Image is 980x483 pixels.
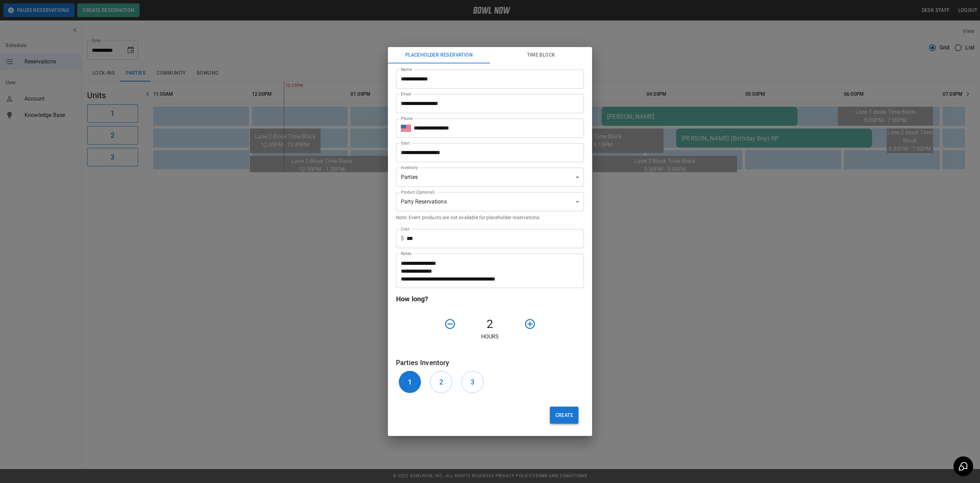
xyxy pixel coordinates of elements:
[430,371,452,393] button: 2
[461,371,484,393] button: 3
[401,116,412,121] label: Phone
[396,333,584,341] p: Hours
[396,214,584,221] p: Note: Event products are not available for placeholder reservations
[396,357,584,368] h6: Parties Inventory
[401,123,411,133] button: Select country
[401,235,404,243] p: $
[408,377,412,388] h6: 1
[388,47,490,63] button: Placeholder Reservation
[399,371,421,393] button: 1
[396,168,584,187] div: Parties
[396,293,584,304] h6: How long?
[459,317,521,331] h4: 2
[550,407,578,424] button: Create
[490,47,592,63] button: Time Block
[396,143,579,162] input: Choose date, selected date is Nov 1, 2025
[471,377,474,388] h6: 3
[439,377,443,388] h6: 2
[401,140,410,146] label: Start
[396,192,584,211] div: Party Reservations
